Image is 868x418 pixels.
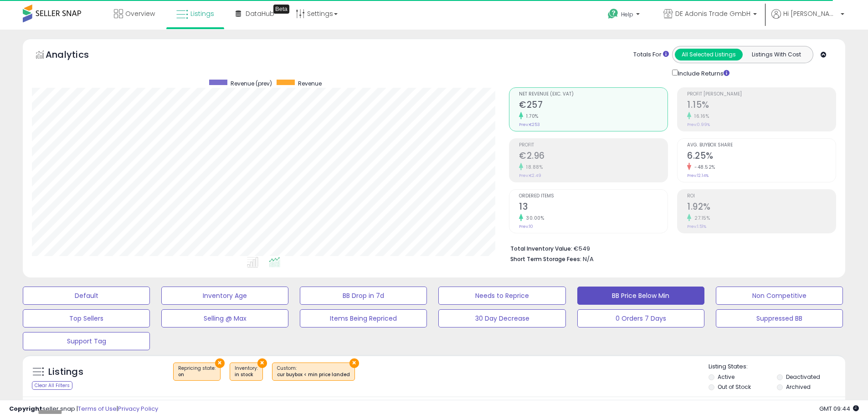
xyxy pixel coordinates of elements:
[742,49,810,60] button: Listings With Cost
[273,5,289,14] div: Tooltip anchor
[687,122,710,127] small: Prev: 0.99%
[687,173,709,178] small: Prev: 12.14%
[215,358,225,368] button: ×
[691,113,709,120] small: 16.16%
[519,151,668,163] h2: €2.96
[519,92,668,97] span: Net Revenue (Exc. VAT)
[246,9,274,18] span: DataHub
[277,365,350,378] span: Custom:
[519,194,668,199] span: Ordered Items
[687,151,836,163] h2: 6.25%
[819,404,859,413] span: 2025-09-12 09:44 GMT
[577,287,704,305] button: BB Price Below Min
[523,215,544,222] small: 30.00%
[519,143,668,148] span: Profit
[633,50,669,59] div: Totals For
[438,287,565,305] button: Needs to Reprice
[300,287,427,305] button: BB Drop in 7d
[257,358,267,368] button: ×
[687,92,836,97] span: Profit [PERSON_NAME]
[23,287,150,305] button: Default
[9,405,158,413] div: seller snap | |
[349,358,359,368] button: ×
[519,173,541,178] small: Prev: €2.49
[771,9,844,30] a: Hi [PERSON_NAME]
[523,164,543,171] small: 18.88%
[277,372,350,378] div: cur buybox < min price landed
[519,122,540,127] small: Prev: €253
[32,381,72,390] div: Clear All Filters
[716,287,843,305] button: Non Competitive
[519,224,533,229] small: Prev: 10
[786,373,820,381] label: Deactivated
[190,9,214,18] span: Listings
[577,309,704,327] button: 0 Orders 7 Days
[438,309,565,327] button: 30 Day Decrease
[783,9,838,18] span: Hi [PERSON_NAME]
[510,245,572,252] b: Total Inventory Value:
[687,201,836,214] h2: 1.92%
[675,9,750,18] span: DE Adonis Trade GmbH
[178,372,216,378] div: on
[23,309,150,327] button: Top Sellers
[687,194,836,199] span: ROI
[9,404,42,413] strong: Copyright
[298,80,322,87] span: Revenue
[601,1,649,30] a: Help
[718,373,734,381] label: Active
[178,365,216,378] span: Repricing state :
[510,255,581,263] b: Short Term Storage Fees:
[665,68,740,78] div: Include Returns
[583,255,594,263] span: N/A
[519,201,668,214] h2: 13
[23,332,150,350] button: Support Tag
[519,100,668,112] h2: €257
[300,309,427,327] button: Items Being Repriced
[716,309,843,327] button: Suppressed BB
[48,366,83,378] h5: Listings
[687,224,706,229] small: Prev: 1.51%
[125,9,155,18] span: Overview
[675,49,743,60] button: All Selected Listings
[687,100,836,112] h2: 1.15%
[510,242,829,253] li: €549
[161,287,288,305] button: Inventory Age
[523,113,539,120] small: 1.70%
[691,164,715,171] small: -48.52%
[235,372,258,378] div: in stock
[709,363,845,371] p: Listing States:
[46,48,107,63] h5: Analytics
[687,143,836,148] span: Avg. Buybox Share
[607,8,619,20] i: Get Help
[691,215,710,222] small: 27.15%
[235,365,258,378] span: Inventory :
[786,383,811,391] label: Archived
[161,309,288,327] button: Selling @ Max
[231,80,272,87] span: Revenue (prev)
[621,10,633,18] span: Help
[718,383,751,391] label: Out of Stock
